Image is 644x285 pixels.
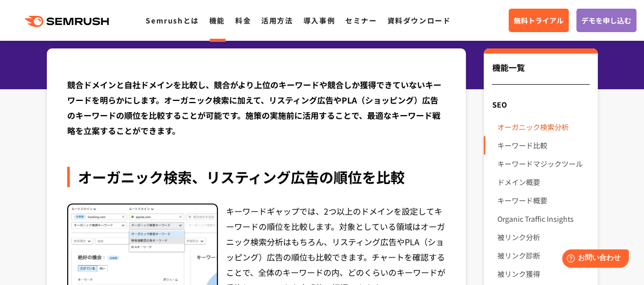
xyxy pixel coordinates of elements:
a: デモを申し込む [576,9,636,32]
a: 料金 [235,15,251,25]
a: セミナー [345,15,377,25]
a: オーガニック検索分析 [497,118,589,136]
a: 機能 [209,15,225,25]
a: 被リンク診断 [497,246,589,265]
a: 活用方法 [261,15,293,25]
a: キーワードマジックツール [497,154,589,173]
div: 機能一覧 [492,61,589,85]
span: デモを申し込む [581,15,631,26]
a: キーワード比較 [497,136,589,154]
a: 被リンク分析 [497,228,589,246]
a: 無料トライアル [509,9,569,32]
a: 被リンク獲得 [497,265,589,283]
a: 導入事例 [303,15,335,25]
div: 競合ドメインと自社ドメインを比較し、競合がより上位のキーワードや競合しか獲得できていないキーワードを明らかにします。オーガニック検索に加えて、リスティング広告やPLA（ショッピング）広告のキーワ... [67,77,446,138]
div: SEO [484,95,597,114]
a: 資料ダウンロード [387,15,451,25]
iframe: Help widget launcher [553,245,633,274]
span: 無料トライアル [514,15,564,26]
a: Organic Traffic Insights [497,210,589,228]
div: オーガニック検索、リスティング広告の順位を比較 [67,167,446,187]
a: Semrushとは [146,15,199,25]
a: ドメイン概要 [497,173,589,191]
a: キーワード概要 [497,191,589,210]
